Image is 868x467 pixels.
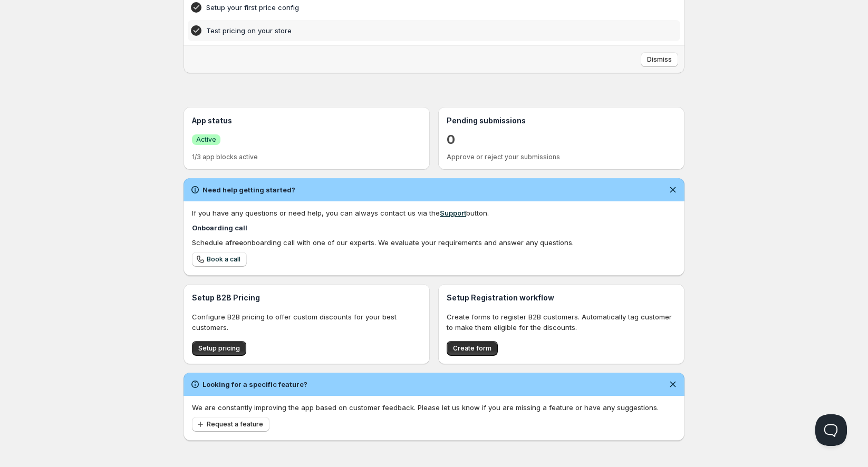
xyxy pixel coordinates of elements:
button: Dismiss [641,52,678,67]
span: Request a feature [207,420,263,429]
iframe: Help Scout Beacon - Open [815,414,847,446]
p: Create forms to register B2B customers. Automatically tag customer to make them eligible for the ... [447,312,676,333]
button: Setup pricing [192,341,246,356]
span: Setup pricing [198,344,240,353]
button: Dismiss notification [666,182,680,197]
button: Dismiss notification [666,377,680,392]
p: 1/3 app blocks active [192,153,421,161]
h3: App status [192,115,421,126]
b: free [229,238,243,247]
p: Configure B2B pricing to offer custom discounts for your best customers. [192,312,421,333]
p: We are constantly improving the app based on customer feedback. Please let us know if you are mis... [192,402,676,413]
h4: Test pricing on your store [206,25,629,36]
h4: Setup your first price config [206,2,629,13]
h2: Looking for a specific feature? [202,379,307,390]
h3: Setup B2B Pricing [192,293,421,303]
p: Approve or reject your submissions [447,153,676,161]
a: SuccessActive [192,134,220,145]
h3: Setup Registration workflow [447,293,676,303]
div: If you have any questions or need help, you can always contact us via the button. [192,208,676,218]
a: 0 [447,131,455,148]
a: Support [440,209,466,217]
button: Request a feature [192,417,269,432]
div: Schedule a onboarding call with one of our experts. We evaluate your requirements and answer any ... [192,237,676,248]
span: Book a call [207,255,240,264]
button: Create form [447,341,498,356]
h3: Pending submissions [447,115,676,126]
span: Create form [453,344,491,353]
span: Active [196,135,216,144]
a: Book a call [192,252,247,267]
span: Dismiss [647,55,672,64]
h2: Need help getting started? [202,184,295,195]
h4: Onboarding call [192,222,676,233]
